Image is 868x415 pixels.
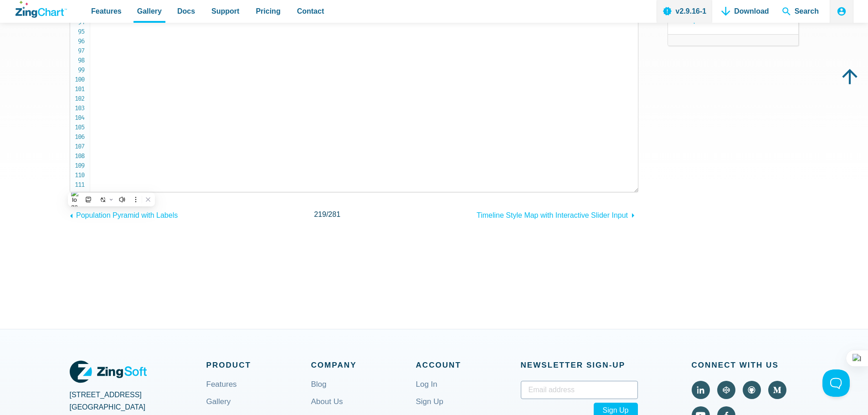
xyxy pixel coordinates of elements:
a: Timeline Style Map with Interactive Slider Input [477,207,638,221]
a: Features [206,381,237,403]
span: Support [211,5,239,17]
span: Account [416,359,521,372]
span: Product [206,359,311,372]
span: Company [311,359,416,372]
span: 219 [314,210,326,218]
a: Visit ZingChart on CodePen (external). [717,381,735,399]
a: Visit ZingChart on Medium (external). [768,381,786,399]
span: Newsletter Sign‑up [521,359,638,372]
a: Population Pyramid with Labels [70,207,178,221]
a: Visit ZingChart on LinkedIn (external). [692,381,710,399]
input: Email address [521,381,638,399]
span: Population Pyramid with Labels [76,211,178,219]
span: Pricing [256,5,280,17]
a: ZingSoft Logo. Click to visit the ZingSoft site (external). [70,359,147,385]
a: Log In [416,381,437,403]
span: Docs [177,5,195,17]
span: Connect With Us [692,359,799,372]
a: Visit ZingChart on GitHub (external). [743,381,761,399]
a: Blog [311,381,327,403]
iframe: Toggle Customer Support [822,369,850,397]
span: Contact [297,5,324,17]
a: ZingChart Logo. Click to return to the homepage [15,1,67,18]
span: Features [91,5,122,17]
span: 281 [328,210,340,218]
span: Timeline Style Map with Interactive Slider Input [477,211,628,219]
span: Gallery [137,5,162,17]
span: / [314,208,340,220]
